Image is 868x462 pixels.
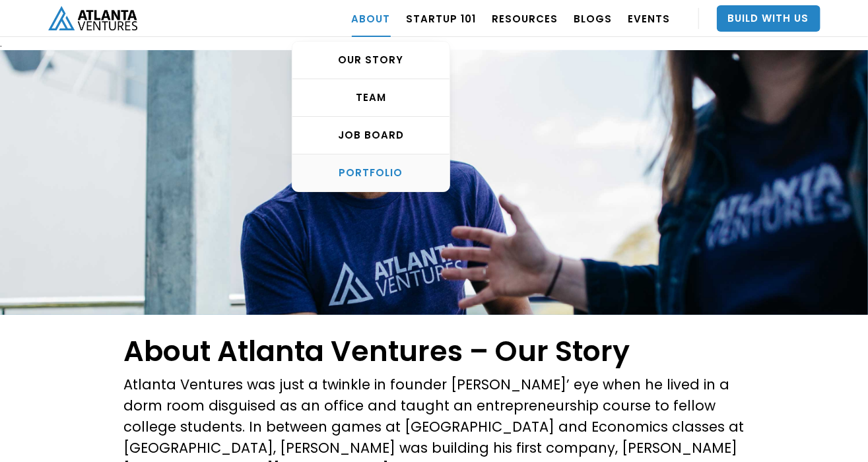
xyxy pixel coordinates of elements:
[292,79,450,117] a: TEAM
[292,154,450,191] a: PORTFOLIO
[124,335,745,368] h1: About Atlanta Ventures – Our Story
[717,5,820,32] a: Build With Us
[292,129,450,142] div: Job Board
[292,42,450,79] a: OUR STORY
[292,91,450,104] div: TEAM
[292,117,450,154] a: Job Board
[292,53,450,67] div: OUR STORY
[292,166,450,180] div: PORTFOLIO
